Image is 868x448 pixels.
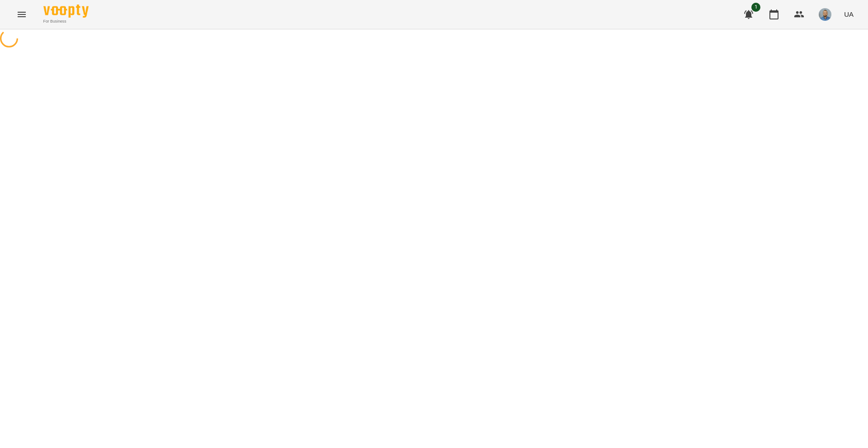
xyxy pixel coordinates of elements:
span: UA [844,9,854,19]
img: 2a5fecbf94ce3b4251e242cbcf70f9d8.jpg [819,8,831,21]
button: Menu [11,4,33,25]
span: 1 [751,3,760,12]
img: Voopty Logo [43,5,89,18]
span: For Business [43,19,89,24]
button: UA [840,6,857,23]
